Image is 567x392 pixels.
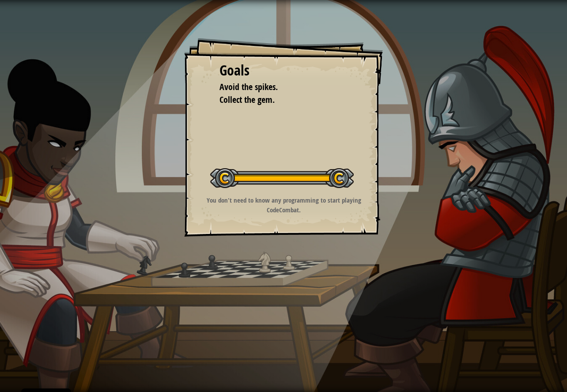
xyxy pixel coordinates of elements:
[219,81,278,93] span: Avoid the spikes.
[208,94,345,106] li: Collect the gem.
[219,94,275,106] span: Collect the gem.
[219,60,348,81] div: Goals
[208,81,345,94] li: Avoid the spikes.
[195,196,372,215] p: You don't need to know any programming to start playing CodeCombat.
